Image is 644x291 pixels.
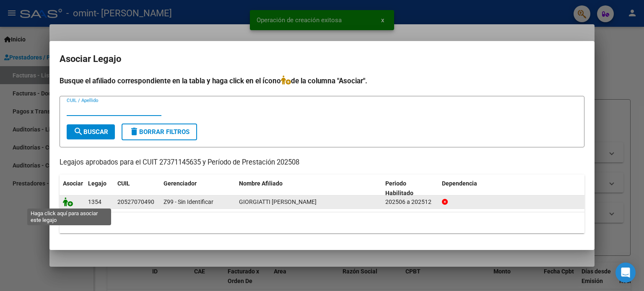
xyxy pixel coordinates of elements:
span: Legajo [88,180,106,187]
span: Asociar [63,180,83,187]
span: Dependencia [442,180,477,187]
div: 1 registros [60,212,584,233]
div: 202506 a 202512 [385,197,435,207]
span: Buscar [73,128,108,136]
button: Buscar [67,124,115,139]
div: Open Intercom Messenger [615,263,636,283]
span: Z99 - Sin Identificar [164,198,213,205]
span: 1354 [88,198,101,205]
span: Borrar Filtros [129,128,190,136]
span: CUIL [117,180,130,187]
datatable-header-cell: CUIL [114,175,160,202]
h4: Busque el afiliado correspondiente en la tabla y haga click en el ícono de la columna "Asociar". [60,75,584,86]
p: Legajos aprobados para el CUIT 27371145635 y Período de Prestación 202508 [60,157,584,168]
div: 20527070490 [117,197,154,207]
mat-icon: delete [129,126,139,136]
h2: Asociar Legajo [60,51,584,67]
datatable-header-cell: Legajo [85,175,114,202]
datatable-header-cell: Gerenciador [160,175,236,202]
datatable-header-cell: Nombre Afiliado [236,175,382,202]
datatable-header-cell: Dependencia [439,175,585,202]
button: Borrar Filtros [122,124,197,140]
datatable-header-cell: Periodo Habilitado [382,175,439,202]
span: Periodo Habilitado [385,180,413,196]
span: Gerenciador [164,180,197,187]
span: Nombre Afiliado [239,180,283,187]
mat-icon: search [73,126,83,136]
datatable-header-cell: Asociar [60,175,85,202]
span: GIORGIATTI BENJAMIN EZEQUIEL [239,198,317,205]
